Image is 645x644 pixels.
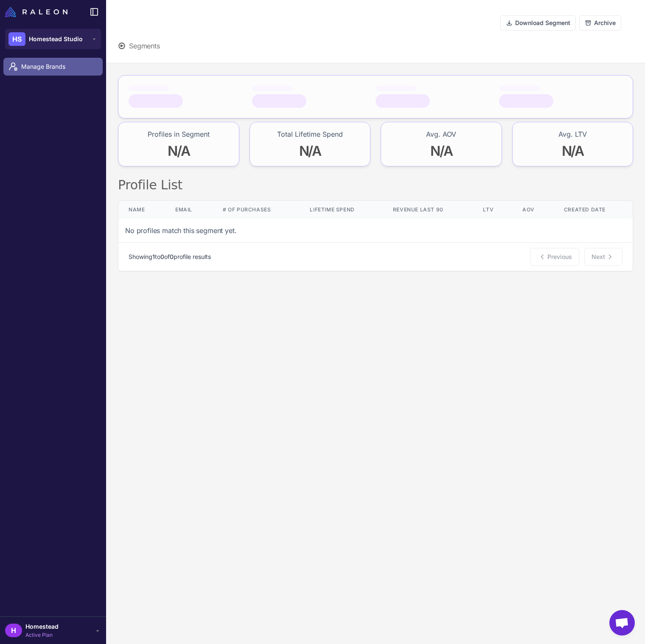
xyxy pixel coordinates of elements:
[25,622,59,631] span: Homestead
[118,219,633,242] div: No profiles match this segment yet.
[530,248,579,266] button: Previous
[118,41,160,51] button: Segments
[118,242,633,271] nav: Pagination
[609,610,635,636] div: Open chat
[129,41,160,51] span: Segments
[3,58,103,76] a: Manage Brands
[426,129,456,139] div: Avg. AOV
[21,62,96,71] span: Manage Brands
[118,177,633,194] h2: Profile List
[5,29,101,49] button: HSHomestead Studio
[213,201,300,219] th: # of Purchases
[5,7,67,17] img: Raleon Logo
[277,129,343,139] div: Total Lifetime Spend
[579,15,621,31] button: Archive
[558,129,587,139] div: Avg. LTV
[562,143,583,159] span: N/A
[118,201,165,219] th: Name
[383,201,473,219] th: Revenue Last 90
[5,7,71,17] a: Raleon Logo
[8,32,25,46] div: HS
[430,143,452,159] span: N/A
[129,252,211,262] p: Showing to of profile results
[148,129,210,139] div: Profiles in Segment
[152,253,155,260] span: 1
[554,201,633,219] th: Created Date
[29,34,83,44] span: Homestead Studio
[165,201,213,219] th: Email
[170,253,174,260] span: 0
[299,143,321,159] span: N/A
[512,201,554,219] th: AOV
[25,631,59,639] span: Active Plan
[160,253,164,260] span: 0
[500,15,576,31] button: Download Segment
[5,624,22,637] div: H
[584,248,623,266] button: Next
[473,201,512,219] th: LTV
[168,143,189,159] span: N/A
[300,201,382,219] th: Lifetime Spend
